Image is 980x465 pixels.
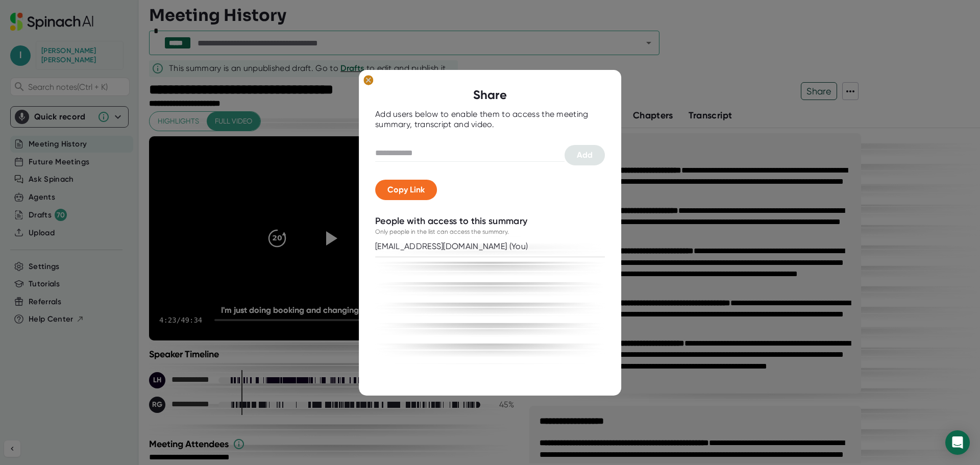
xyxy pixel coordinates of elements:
div: Add users below to enable them to access the meeting summary, transcript and video. [375,109,605,130]
button: Add [565,145,605,165]
button: Copy Link [375,180,437,200]
span: Copy Link [387,185,425,194]
span: Add [577,150,593,160]
div: Open Intercom Messenger [945,430,970,455]
b: Share [473,87,507,102]
div: People with access to this summary [375,215,527,227]
div: [EMAIL_ADDRESS][DOMAIN_NAME] (You) [375,241,528,252]
div: Only people in the list can access the summary. [375,227,509,236]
